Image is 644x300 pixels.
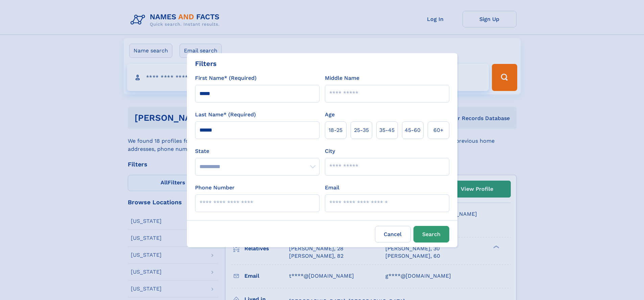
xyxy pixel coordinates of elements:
label: Age [325,111,335,119]
span: 25‑35 [354,126,369,134]
label: Email [325,184,339,192]
label: Phone Number [195,184,235,192]
label: City [325,147,335,155]
label: First Name* (Required) [195,74,257,82]
span: 45‑60 [405,126,421,134]
label: Last Name* (Required) [195,111,256,119]
label: State [195,147,319,155]
span: 35‑45 [379,126,395,134]
div: Filters [195,59,217,69]
span: 18‑25 [329,126,342,134]
button: Search [413,226,449,243]
span: 60+ [433,126,444,134]
label: Middle Name [325,74,359,82]
label: Cancel [375,226,411,243]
